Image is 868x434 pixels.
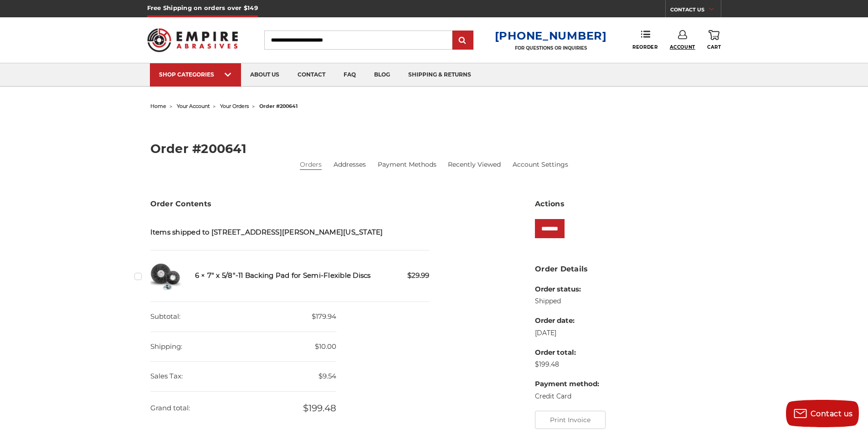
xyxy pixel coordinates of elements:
h3: Order Details [535,264,718,275]
span: Contact us [811,409,853,418]
a: contact [288,63,334,87]
a: faq [334,63,365,87]
img: Empire Abrasives [147,22,238,58]
h5: 6 × 7" x 5/8"-11 Backing Pad for Semi-Flexible Discs [195,271,430,281]
input: Submit [454,31,472,50]
dd: $9.54 [150,362,336,392]
a: [PHONE_NUMBER] [495,29,607,42]
dd: $199.48 [150,392,336,424]
h2: Order #200641 [150,143,718,155]
span: Account [670,44,695,50]
a: Cart [707,30,721,50]
dt: Order total: [535,347,599,358]
p: FOR QUESTIONS OR INQUIRIES [495,45,607,51]
a: Payment Methods [378,160,437,169]
button: Contact us [786,400,859,427]
dt: Order date: [535,316,599,326]
a: blog [365,63,399,87]
a: shipping & returns [399,63,480,87]
a: about us [241,63,288,87]
dt: Subtotal: [150,302,180,332]
dt: Payment method: [535,379,599,389]
h3: Actions [535,199,718,209]
button: Print Invoice [535,411,606,429]
dd: $199.48 [535,360,599,369]
a: Account Settings [513,160,568,169]
a: Orders [300,160,322,169]
span: order #200641 [259,103,298,109]
span: $29.99 [407,271,429,281]
h5: Items shipped to [STREET_ADDRESS][PERSON_NAME][US_STATE] [150,227,430,238]
a: Recently Viewed [448,160,501,169]
a: CONTACT US [670,5,721,17]
dd: $10.00 [150,332,336,362]
dd: [DATE] [535,328,599,338]
span: Reorder [632,44,657,50]
a: Reorder [632,30,657,50]
dd: $179.94 [150,302,336,332]
dd: Credit Card [535,392,599,401]
div: SHOP CATEGORIES [159,71,232,78]
a: home [150,103,166,109]
dt: Order status: [535,284,599,295]
dt: Sales Tax: [150,362,183,391]
dt: Shipping: [150,332,182,362]
h3: Order Contents [150,199,430,209]
dt: Grand total: [150,393,190,423]
a: your account [177,103,210,109]
dd: Shipped [535,296,599,306]
a: your orders [220,103,249,109]
a: Addresses [334,160,366,169]
span: Cart [707,44,721,50]
img: 7" x 5/8"-11 Backing Pad for Semi-Flexible Discs [150,260,182,292]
